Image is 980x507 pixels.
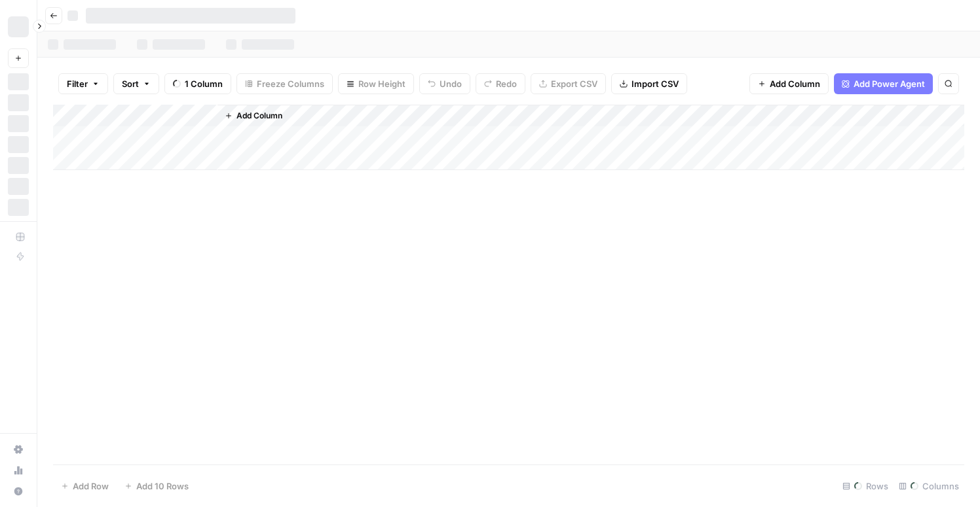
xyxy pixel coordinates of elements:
[496,77,517,90] span: Redo
[8,439,29,460] a: Settings
[8,460,29,481] a: Usage
[113,73,159,94] button: Sort
[122,77,139,90] span: Sort
[749,73,829,94] button: Add Column
[236,110,282,122] span: Add Column
[358,77,405,90] span: Row Height
[419,73,470,94] button: Undo
[834,73,933,94] button: Add Power Agent
[185,77,223,90] span: 1 Column
[219,107,288,124] button: Add Column
[611,73,687,94] button: Import CSV
[338,73,414,94] button: Row Height
[854,77,925,90] span: Add Power Agent
[837,476,894,497] div: Rows
[73,480,109,493] span: Add Row
[58,73,108,94] button: Filter
[531,73,606,94] button: Export CSV
[164,73,231,94] button: 1 Column
[551,77,597,90] span: Export CSV
[631,77,679,90] span: Import CSV
[257,77,324,90] span: Freeze Columns
[136,480,189,493] span: Add 10 Rows
[236,73,333,94] button: Freeze Columns
[53,476,117,497] button: Add Row
[440,77,462,90] span: Undo
[67,77,88,90] span: Filter
[894,476,964,497] div: Columns
[476,73,525,94] button: Redo
[8,481,29,502] button: Help + Support
[117,476,197,497] button: Add 10 Rows
[770,77,820,90] span: Add Column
